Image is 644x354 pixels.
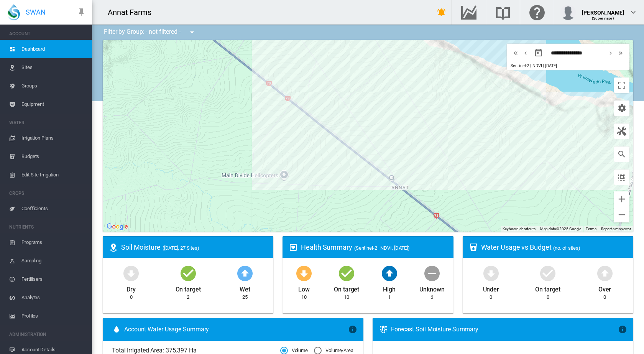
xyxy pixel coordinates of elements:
div: 0 [490,294,492,301]
md-icon: icon-chevron-double-right [616,48,625,58]
div: Water Usage vs Budget [481,242,627,252]
md-icon: icon-select-all [617,173,626,182]
div: On target [334,282,359,294]
md-icon: Click here for help [528,8,546,17]
md-icon: icon-chevron-left [521,48,530,58]
md-icon: icon-arrow-up-bold-circle [380,264,399,282]
md-icon: icon-chevron-double-left [511,48,520,58]
md-icon: icon-menu-down [187,28,197,37]
span: Profiles [21,307,86,325]
md-icon: icon-magnify [617,150,626,159]
button: icon-magnify [614,147,629,162]
md-icon: icon-checkbox-marked-circle [539,264,557,282]
md-icon: icon-water [112,325,121,334]
md-icon: icon-minus-circle [423,264,441,282]
md-icon: icon-thermometer-lines [379,325,388,334]
span: (Supervisor) [592,16,614,20]
span: Programs [21,233,86,252]
span: Edit Site Irrigation [21,166,86,184]
span: ([DATE], 27 Sites) [163,245,199,251]
button: icon-bell-ring [434,5,449,20]
md-icon: icon-bell-ring [437,8,446,17]
md-icon: icon-arrow-down-bold-circle [482,264,500,282]
button: Zoom in [614,191,629,207]
button: md-calendar [531,45,546,61]
a: Open this area in Google Maps (opens a new window) [105,222,130,232]
span: Sentinel-2 | NDVI [511,63,542,68]
button: icon-chevron-left [521,48,531,58]
span: NUTRIENTS [9,221,86,233]
button: Keyboard shortcuts [503,226,536,232]
md-icon: icon-checkbox-marked-circle [337,264,356,282]
div: 0 [547,294,549,301]
span: SWAN [26,7,46,17]
span: (no. of sites) [553,245,580,251]
span: (Sentinel-2 | NDVI, [DATE]) [354,245,410,251]
md-icon: icon-arrow-up-bold-circle [596,264,614,282]
md-icon: icon-heart-box-outline [289,243,298,252]
div: High [383,282,396,294]
div: Low [298,282,310,294]
span: Sampling [21,252,86,270]
a: Terms [586,227,596,231]
span: Account Water Usage Summary [124,325,348,334]
button: icon-chevron-double-left [511,48,521,58]
button: icon-chevron-double-right [616,48,626,58]
span: Irrigation Plans [21,129,86,147]
div: 0 [130,294,133,301]
button: icon-menu-down [184,25,200,40]
div: Unknown [419,282,444,294]
span: CROPS [9,187,86,199]
div: On target [535,282,560,294]
div: 10 [301,294,307,301]
a: Report a map error [601,227,631,231]
md-icon: icon-information [618,325,627,334]
div: Health Summary [301,242,447,252]
md-icon: icon-map-marker-radius [109,243,118,252]
span: Equipment [21,95,86,114]
button: Zoom out [614,207,629,222]
div: Annat Farms [108,7,158,18]
div: 6 [430,294,433,301]
md-icon: Go to the Data Hub [460,8,478,17]
img: Google [105,222,130,232]
md-icon: icon-chevron-right [606,48,615,58]
div: 25 [242,294,248,301]
div: Over [598,282,611,294]
div: Under [483,282,499,294]
span: Fertilisers [21,270,86,288]
button: icon-cog [614,100,629,116]
span: WATER [9,117,86,129]
div: [PERSON_NAME] [582,6,624,13]
button: icon-chevron-right [606,48,616,58]
div: 10 [344,294,349,301]
span: | [DATE] [543,63,557,68]
div: Wet [240,282,250,294]
md-icon: icon-arrow-up-bold-circle [236,264,254,282]
div: Forecast Soil Moisture Summary [391,325,618,334]
span: Coefficients [21,199,86,218]
button: Toggle fullscreen view [614,77,629,93]
span: Groups [21,77,86,95]
md-icon: icon-pin [77,8,86,17]
md-icon: icon-information [348,325,357,334]
md-icon: icon-cog [617,104,626,113]
md-icon: icon-checkbox-marked-circle [179,264,197,282]
span: ADMINISTRATION [9,328,86,341]
div: 2 [187,294,189,301]
span: ACCOUNT [9,28,86,40]
div: Filter by Group: - not filtered - [98,25,202,40]
img: SWAN-Landscape-Logo-Colour-drop.png [8,4,20,20]
md-icon: icon-cup-water [469,243,478,252]
div: 0 [603,294,606,301]
md-icon: icon-chevron-down [629,8,638,17]
span: Budgets [21,147,86,166]
span: Dashboard [21,40,86,58]
md-icon: icon-arrow-down-bold-circle [295,264,313,282]
button: icon-select-all [614,170,629,185]
span: Map data ©2025 Google [540,227,581,231]
div: Dry [127,282,136,294]
md-icon: Search the knowledge base [494,8,512,17]
div: Soil Moisture [121,242,267,252]
div: 1 [388,294,391,301]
